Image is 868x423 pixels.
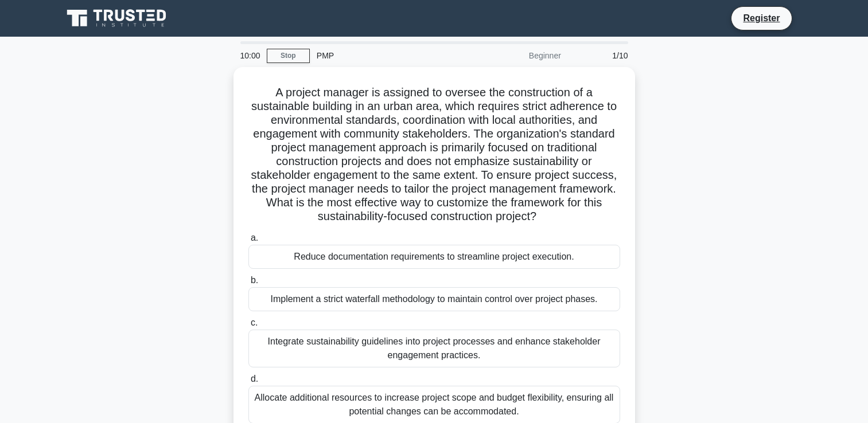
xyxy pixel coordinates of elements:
[248,245,620,269] div: Reduce documentation requirements to streamline project execution.
[251,374,258,383] span: d.
[468,44,568,67] div: Beginner
[251,318,258,327] span: c.
[251,275,258,285] span: b.
[248,287,620,311] div: Implement a strict waterfall methodology to maintain control over project phases.
[251,233,258,242] span: a.
[233,44,267,67] div: 10:00
[310,44,468,67] div: PMP
[248,330,620,367] div: Integrate sustainability guidelines into project processes and enhance stakeholder engagement pra...
[267,49,310,63] a: Stop
[736,11,787,25] a: Register
[247,85,621,224] h5: A project manager is assigned to oversee the construction of a sustainable building in an urban a...
[568,44,635,67] div: 1/10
